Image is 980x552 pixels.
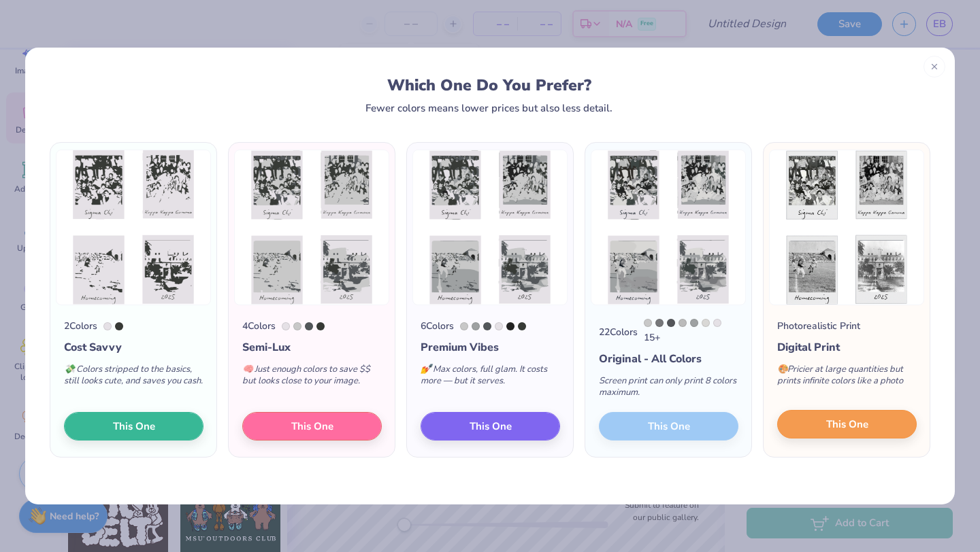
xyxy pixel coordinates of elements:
div: 6 Colors [421,319,454,333]
div: Cool Gray 3 C [644,319,652,327]
div: Cool Gray 11 C [667,319,675,327]
div: 663 C [713,319,721,327]
div: 447 C [518,322,526,330]
div: 447 C [115,322,123,330]
div: Original - All Colors [599,351,738,367]
button: This One [777,410,917,438]
button: This One [242,412,382,441]
div: Colors stripped to the basics, still looks cute, and saves you cash. [64,356,203,400]
button: This One [421,412,560,441]
div: Neutral Black C [506,322,514,330]
div: Just enough colors to save $$ but looks close to your image. [242,356,382,400]
div: Semi-Lux [242,339,382,356]
img: 22 color option [591,150,746,305]
img: 4 color option [234,150,389,305]
img: 6 color option [412,150,568,305]
span: 💸 [64,363,75,375]
span: 🧠 [242,363,253,375]
span: This One [470,419,512,434]
div: 663 C [103,322,112,330]
div: Which One Do You Prefer? [63,76,917,94]
div: Cool Gray 3 C [293,322,301,330]
div: 425 C [483,322,491,330]
div: Cool Gray 4 C [679,319,687,327]
button: This One [64,412,203,441]
div: Pricier at large quantities but prints infinite colors like a photo [777,356,917,400]
div: 2 Colors [64,319,97,333]
div: Premium Vibes [421,339,560,356]
div: 4 Colors [242,319,276,333]
span: This One [113,419,155,434]
div: Cool Gray 3 C [460,322,468,330]
img: 2 color option [56,150,211,305]
div: 22 Colors [599,325,638,339]
div: Cool Gray 9 C [655,319,664,327]
div: 422 C [690,319,698,327]
div: 422 C [472,322,480,330]
span: This One [826,417,868,432]
div: Cost Savvy [64,339,203,356]
div: 663 C [495,322,503,330]
span: 💅 [421,363,431,375]
div: 425 C [305,322,313,330]
img: Photorealistic preview [769,150,924,305]
div: Digital Print [777,339,917,356]
div: 447 C [316,322,325,330]
div: Max colors, full glam. It costs more — but it serves. [421,356,560,400]
div: Cool Gray 1 C [702,319,710,327]
div: Screen print can only print 8 colors maximum. [599,367,738,412]
div: Photorealistic Print [777,319,860,333]
div: 663 C [282,322,290,330]
div: 15 + [644,319,738,345]
span: 🎨 [777,363,788,375]
span: This One [291,419,333,434]
div: Fewer colors means lower prices but also less detail. [365,103,612,114]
